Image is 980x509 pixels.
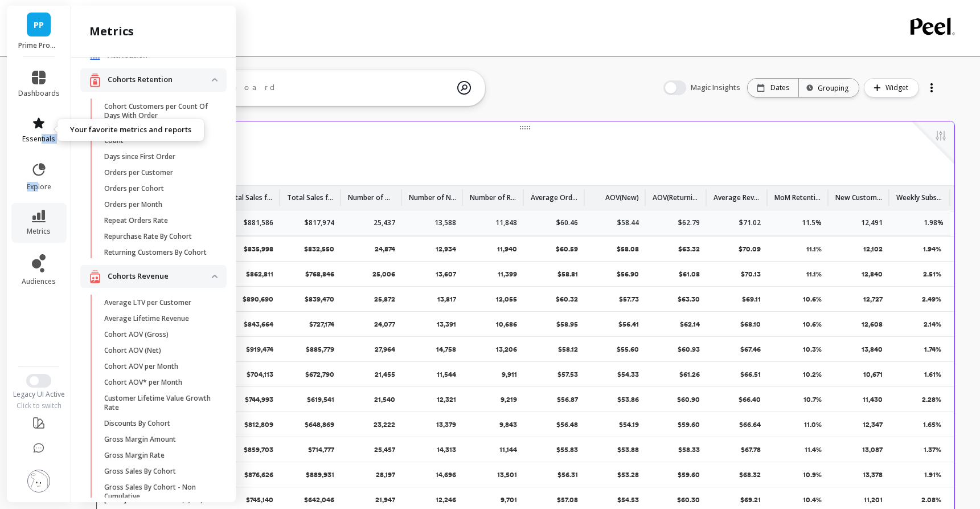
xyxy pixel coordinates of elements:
[739,218,761,227] p: $71.02
[863,244,883,254] p: 12,102
[863,394,883,405] p: 11,430
[741,445,761,455] p: $67.78
[375,495,395,505] p: 21,947
[679,369,700,380] p: $61.26
[805,445,822,455] p: 11.4%
[617,344,639,355] p: $55.60
[691,82,743,93] span: Magic Insights
[557,394,578,405] p: $56.87
[104,467,176,476] p: Gross Sales By Cohort
[803,495,822,505] p: 10.4%
[653,186,700,203] p: AOV(Returning)
[809,83,848,93] div: Grouping
[305,369,334,380] p: $672,790
[679,269,700,279] p: $61.08
[862,269,883,279] p: 12,840
[739,244,761,254] p: $70.09
[305,218,334,227] p: $817,974
[7,390,71,399] div: Legacy UI Active
[309,319,334,329] p: $727,174
[22,135,55,144] span: essentials
[27,182,51,192] span: explore
[244,420,273,430] p: $812,809
[499,420,517,430] p: 9,843
[862,319,883,329] p: 12,608
[617,244,639,254] p: $58.08
[770,83,789,92] p: Dates
[244,470,273,480] p: $876,626
[617,269,639,279] p: $56.90
[104,419,170,428] p: Discounts By Cohort
[678,344,700,355] p: $60.93
[108,271,212,282] p: Cohorts Revenue
[436,269,456,279] p: 13,607
[287,186,334,203] p: Total Sales from returning customers
[437,369,456,380] p: 11,544
[247,369,273,380] p: $704,113
[924,218,944,227] p: 1.98%
[244,319,273,329] p: $843,664
[740,344,761,355] p: $67.46
[863,369,883,380] p: 10,671
[531,186,578,203] p: Average Order Value*
[470,186,517,203] p: Number of Returning Orders
[740,495,761,505] p: $69.21
[22,277,56,286] span: audiences
[27,227,51,236] span: metrics
[89,73,101,87] img: navigation item icon
[226,186,273,203] p: Total Sales from new customers
[436,470,456,480] p: 14,696
[104,314,189,323] p: Average Lifetime Revenue
[244,445,273,455] p: $859,703
[495,218,517,227] p: 11,848
[617,369,639,380] p: $54.33
[803,369,822,380] p: 10.2%
[104,184,164,193] p: Orders per Cohort
[304,244,334,254] p: $832,550
[924,470,944,480] p: 1.91%
[104,216,168,225] p: Repeat Orders Rate
[923,420,944,430] p: 1.65%
[739,394,761,405] p: $66.40
[374,394,395,405] p: 21,540
[557,495,578,505] p: $57.08
[924,445,944,455] p: 1.37%
[678,218,700,227] p: $62.79
[496,294,517,304] p: 12,055
[864,495,883,505] p: 11,201
[104,483,213,501] p: Gross Sales By Cohort - Non Cumulative
[89,270,101,284] img: navigation item icon
[104,127,213,145] p: Cohort Customers per Order Count
[557,369,578,380] p: $57.53
[104,152,175,161] p: Days since First Order
[617,445,639,455] p: $53.88
[308,445,334,455] p: $714,777
[863,420,883,430] p: 12,347
[498,269,517,279] p: 11,399
[104,232,192,241] p: Repurchase Rate By Cohort
[27,470,50,492] img: profile picture
[803,470,822,480] p: 10.9%
[305,420,334,430] p: $648,869
[923,269,944,279] p: 2.51%
[104,346,161,355] p: Cohort AOV (Net)
[104,362,178,371] p: Cohort AOV per Month
[605,186,639,203] p: AOV(New)
[806,269,822,279] p: 11.1%
[619,420,639,430] p: $54.19
[740,319,761,329] p: $68.10
[803,344,822,355] p: 10.3%
[374,420,395,430] p: 23,222
[924,319,944,329] p: 2.14%
[306,344,334,355] p: $885,779
[212,275,218,278] img: down caret icon
[104,248,207,257] p: Returning Customers By Cohort
[108,74,212,85] p: Cohorts Retention
[862,445,883,455] p: 13,087
[678,470,700,480] p: $59.60
[244,218,273,227] p: $881,586
[741,269,761,279] p: $70.13
[617,218,639,227] p: $58.44
[104,102,213,120] p: Cohort Customers per Count Of Days With Order
[409,186,456,203] p: Number of New Orders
